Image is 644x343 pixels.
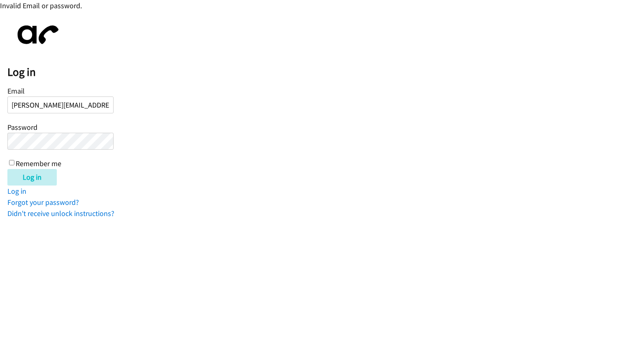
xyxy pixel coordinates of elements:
[7,65,644,79] h2: Log in
[7,19,65,51] img: aphone-8a226864a2ddd6a5e75d1ebefc011f4aa8f32683c2d82f3fb0802fe031f96514.svg
[7,197,79,207] a: Forgot your password?
[7,186,26,196] a: Log in
[7,169,57,186] input: Log in
[16,159,61,168] label: Remember me
[7,86,25,96] label: Email
[7,122,37,132] label: Password
[7,209,114,218] a: Didn't receive unlock instructions?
